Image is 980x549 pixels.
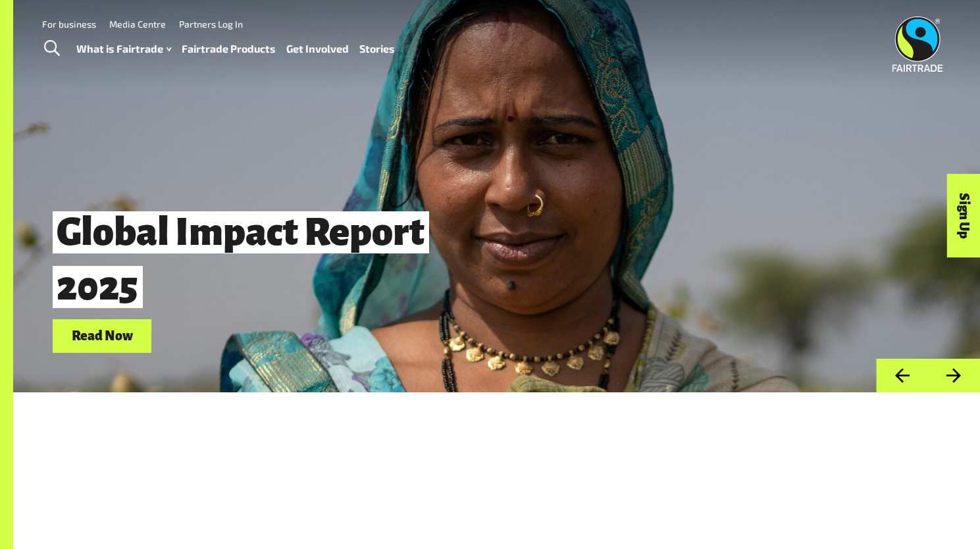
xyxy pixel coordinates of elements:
span: Global Impact Report 2025 [53,211,429,308]
a: Fairtrade Products [182,39,276,59]
button: Next [928,359,980,392]
a: What is Fairtrade [76,39,171,59]
a: Toggle Search [36,32,68,65]
button: Previous [876,359,928,392]
a: For business [42,18,96,30]
a: Stories [359,39,395,59]
a: Read Now [53,319,151,353]
a: Get Involved [286,39,349,59]
img: Fairtrade Australia New Zealand logo [892,16,943,72]
a: Partners Log In [179,18,243,30]
a: Media Centre [109,18,166,30]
